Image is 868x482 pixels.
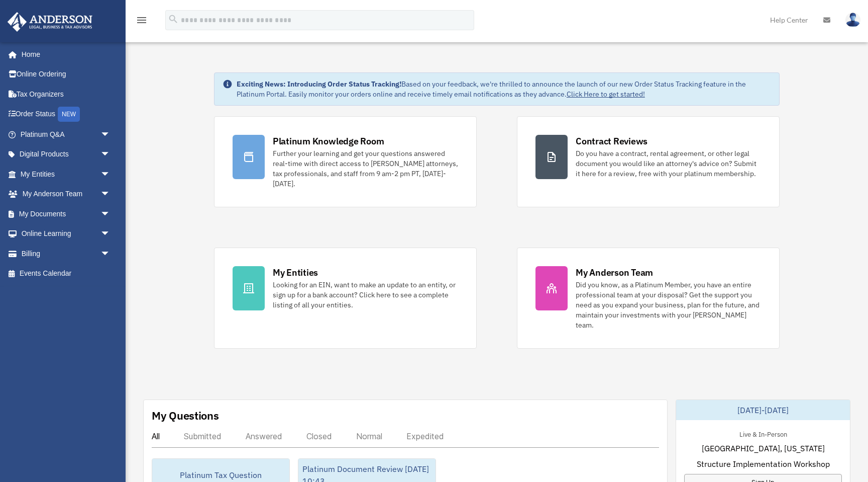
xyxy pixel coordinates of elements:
[152,408,219,423] div: My Questions
[356,431,382,441] div: Normal
[306,431,332,441] div: Closed
[136,14,148,26] i: menu
[7,44,121,64] a: Home
[7,164,126,184] a: My Entitiesarrow_drop_down
[406,431,444,441] div: Expedited
[7,144,126,165] a: Digital Productsarrow_drop_down
[7,224,126,244] a: Online Learningarrow_drop_down
[273,266,318,279] div: My Entities
[273,280,458,310] div: Looking for an EIN, want to make an update to an entity, or sign up for a bank account? Click her...
[58,107,80,122] div: NEW
[697,458,830,470] span: Structure Implementation Workshop
[100,184,121,205] span: arrow_drop_down
[7,84,126,104] a: Tax Organizers
[237,79,771,99] div: Based on your feedback, we're thrilled to announce the launch of our new Order Status Tracking fe...
[576,135,647,147] div: Contract Reviews
[702,442,825,454] span: [GEOGRAPHIC_DATA], [US_STATE]
[100,164,121,185] span: arrow_drop_down
[845,13,860,27] img: User Pic
[273,135,384,147] div: Platinum Knowledge Room
[214,248,477,349] a: My Entities Looking for an EIN, want to make an update to an entity, or sign up for a bank accoun...
[100,124,121,145] span: arrow_drop_down
[168,14,179,25] i: search
[100,244,121,264] span: arrow_drop_down
[152,431,160,441] div: All
[214,116,477,207] a: Platinum Knowledge Room Further your learning and get your questions answered real-time with dire...
[273,148,458,189] div: Further your learning and get your questions answered real-time with direct access to [PERSON_NAM...
[100,144,121,165] span: arrow_drop_down
[237,79,401,89] strong: Exciting News: Introducing Order Status Tracking!
[576,148,761,179] div: Do you have a contract, rental agreement, or other legal document you would like an attorney's ad...
[676,400,850,420] div: [DATE]-[DATE]
[7,184,126,204] a: My Anderson Teamarrow_drop_down
[100,224,121,245] span: arrow_drop_down
[7,64,126,85] a: Online Ordering
[100,204,121,224] span: arrow_drop_down
[7,104,126,125] a: Order StatusNEW
[246,431,282,441] div: Answered
[7,244,126,264] a: Billingarrow_drop_down
[576,266,653,279] div: My Anderson Team
[567,90,645,99] a: Click Here to get started!
[7,264,126,284] a: Events Calendar
[184,431,222,441] div: Submitted
[7,204,126,224] a: My Documentsarrow_drop_down
[517,116,780,207] a: Contract Reviews Do you have a contract, rental agreement, or other legal document you would like...
[136,18,148,26] a: menu
[7,124,126,144] a: Platinum Q&Aarrow_drop_down
[731,428,795,439] div: Live & In-Person
[517,248,780,349] a: My Anderson Team Did you know, as a Platinum Member, you have an entire professional team at your...
[576,280,761,330] div: Did you know, as a Platinum Member, you have an entire professional team at your disposal? Get th...
[5,12,95,32] img: Anderson Advisors Platinum Portal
